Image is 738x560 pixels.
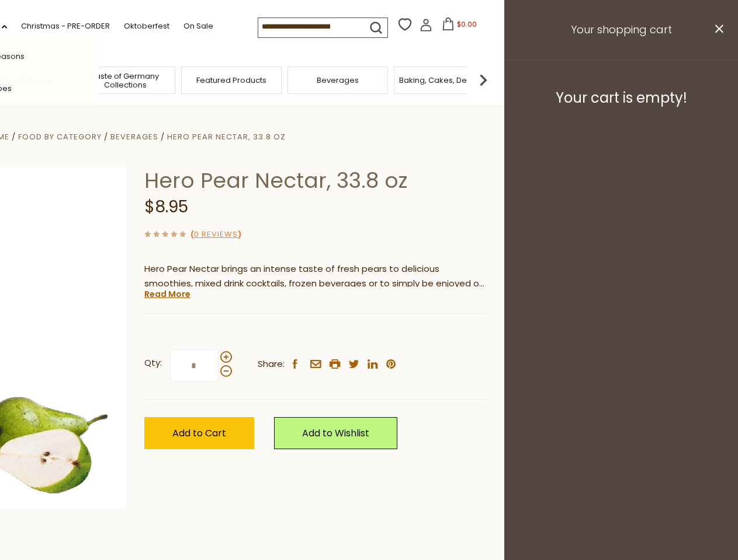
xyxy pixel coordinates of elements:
[78,72,172,89] a: Taste of Germany Collections
[170,349,218,381] input: Qty:
[457,19,477,29] span: $0.00
[21,20,110,33] a: Christmas - PRE-ORDER
[124,20,169,33] a: Oktoberfest
[196,76,266,85] a: Featured Products
[144,195,188,218] span: $8.95
[144,262,486,291] p: Hero Pear Nectar brings an intense taste of fresh pears to delicious smoothies, mixed drink cockt...
[144,167,486,194] h1: Hero Pear Nectar, 33.8 oz
[110,131,158,142] a: Beverages
[258,357,285,372] span: Share:
[317,76,359,85] a: Beverages
[435,17,484,35] button: $0.00
[18,131,102,142] a: Food By Category
[194,229,238,241] a: 0 Reviews
[144,288,190,300] a: Read More
[190,229,241,240] span: ( )
[519,89,723,107] h3: Your cart is empty!
[144,417,254,449] button: Add to Cart
[167,131,286,142] a: Hero Pear Nectar, 33.8 oz
[399,76,490,85] a: Baking, Cakes, Desserts
[183,20,213,33] a: On Sale
[472,68,495,92] img: next arrow
[172,426,226,440] span: Add to Cart
[274,417,397,449] a: Add to Wishlist
[144,356,162,370] strong: Qty:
